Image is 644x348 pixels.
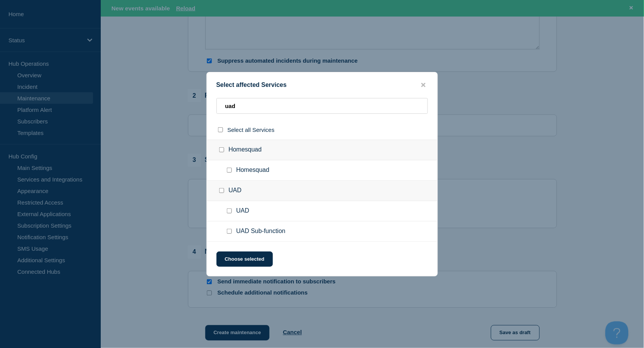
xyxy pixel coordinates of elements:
input: UAD checkbox [219,188,224,193]
div: UAD [207,181,438,201]
input: UAD Sub-function checkbox [227,229,232,234]
input: UAD checkbox [227,208,232,213]
span: UAD Sub-function [236,228,286,235]
span: Homesquad [236,167,270,174]
button: close button [419,82,428,89]
div: Select affected Services [207,82,438,89]
input: Search [216,98,428,114]
input: Homesquad checkbox [227,168,232,173]
span: Select all Services [228,127,275,133]
input: select all checkbox [218,127,223,132]
input: Homesquad checkbox [219,147,224,152]
span: UAD [236,207,250,215]
div: Homesquad [207,140,438,160]
button: Choose selected [216,251,273,267]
